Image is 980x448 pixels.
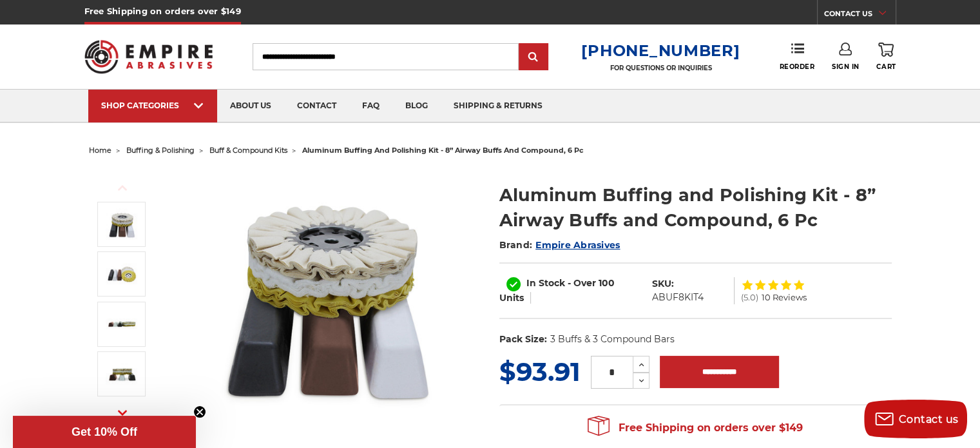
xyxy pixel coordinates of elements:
img: Aluminum 8 inch airway buffing wheel and compound kit [106,258,138,290]
a: blog [392,90,441,122]
img: Aluminum Buffing and Polishing Kit - 8” Airway Buffs and Compound, 6 Pc [106,308,138,340]
button: Close teaser [193,405,206,418]
span: Units [499,292,524,304]
a: Empire Abrasives [535,239,620,251]
span: 100 [599,277,615,289]
img: 8 inch airway buffing wheel and compound kit for aluminum [106,208,138,240]
a: Reorder [779,43,814,70]
input: Submit [521,44,546,70]
span: Contact us [899,413,959,425]
button: Next [107,398,138,426]
span: Reorder [779,63,814,71]
dd: 3 Buffs & 3 Compound Bars [550,333,674,346]
a: buffing & polishing [126,146,195,155]
span: Get 10% Off [72,425,137,438]
p: FOR QUESTIONS OR INQUIRIES [581,64,740,72]
span: aluminum buffing and polishing kit - 8” airway buffs and compound, 6 pc [302,146,584,155]
a: faq [349,90,392,122]
span: Brand: [499,239,533,251]
span: - Over [568,277,596,289]
span: (5.0) [741,293,758,302]
div: Get 10% OffClose teaser [13,416,196,448]
a: buff & compound kits [209,146,287,155]
div: SHOP CATEGORIES [101,101,204,110]
a: CONTACT US [824,6,896,24]
img: Aluminum Buffing and Polishing Kit - 8” Airway Buffs and Compound, 6 Pc [106,358,138,390]
a: [PHONE_NUMBER] [581,41,740,60]
button: Previous [107,174,138,202]
span: $93.91 [499,356,581,387]
dt: Pack Size: [499,333,547,346]
span: In Stock [526,277,565,289]
h1: Aluminum Buffing and Polishing Kit - 8” Airway Buffs and Compound, 6 Pc [499,182,892,233]
a: about us [217,90,284,122]
span: 10 Reviews [762,293,807,302]
a: shipping & returns [441,90,555,122]
a: Cart [876,43,896,71]
dd: ABUF8KIT4 [652,291,704,304]
img: 8 inch airway buffing wheel and compound kit for aluminum [199,169,457,427]
span: Free Shipping on orders over $149 [588,415,803,441]
span: Sign In [832,63,860,71]
button: Contact us [864,400,967,438]
span: Cart [876,63,896,71]
a: home [89,146,111,155]
img: Empire Abrasives [84,32,213,82]
dt: SKU: [652,277,674,291]
a: contact [284,90,349,122]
